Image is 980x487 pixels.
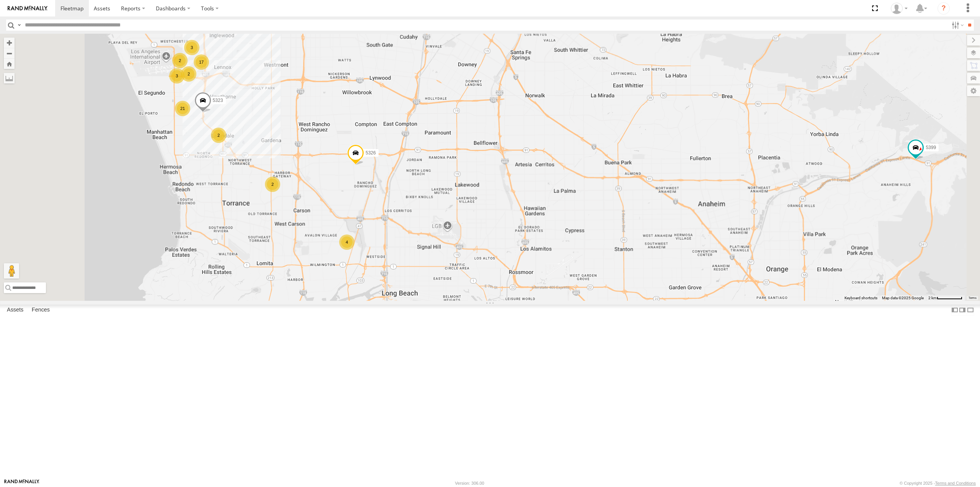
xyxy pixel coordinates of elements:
img: rand-logo.svg [8,6,47,11]
label: Search Query [16,20,22,31]
span: 5323 [213,98,223,103]
a: Terms and Conditions [935,481,976,485]
span: Map data ©2025 Google [882,296,924,300]
label: Fences [28,305,54,316]
a: Visit our Website [4,479,39,487]
label: Measure [4,73,15,84]
div: 2 [211,128,226,143]
div: 21 [175,101,190,116]
label: Dock Summary Table to the Right [959,305,966,316]
span: 5326 [366,150,376,156]
div: © Copyright 2025 - [900,481,976,485]
div: 3 [169,68,185,84]
div: 4 [339,234,354,250]
label: Dock Summary Table to the Left [951,305,959,316]
div: 2 [181,66,196,82]
div: Dispatch [888,3,910,14]
label: Hide Summary Table [967,305,974,316]
button: Zoom Home [4,59,15,69]
div: 2 [265,177,280,192]
div: 2 [172,53,188,68]
button: Map Scale: 2 km per 63 pixels [926,295,965,301]
button: Zoom in [4,38,15,48]
a: Terms (opens in new tab) [969,296,977,299]
button: Keyboard shortcuts [844,295,877,301]
button: Drag Pegman onto the map to open Street View [4,263,19,279]
div: 17 [194,54,209,70]
span: 5399 [926,145,936,151]
label: Assets [3,305,27,316]
span: 2 km [928,296,937,300]
label: Map Settings [967,85,980,96]
div: 3 [184,40,199,55]
button: Zoom out [4,48,15,59]
label: Search Filter Options [949,20,965,31]
i: ? [938,2,950,15]
div: Version: 306.00 [455,481,484,485]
